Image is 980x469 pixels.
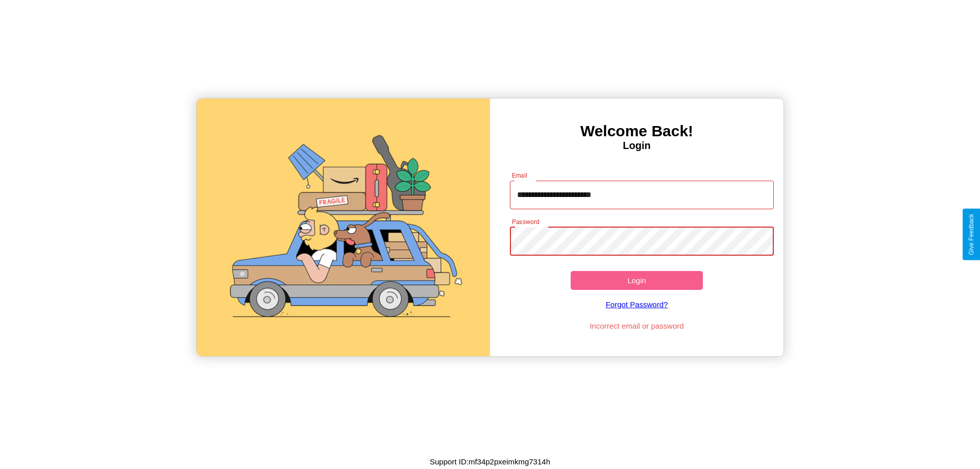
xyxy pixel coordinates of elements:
[505,290,769,319] a: Forgot Password?
[512,217,539,226] label: Password
[512,171,528,180] label: Email
[430,455,550,468] p: Support ID: mf34p2pxeimkmg7314h
[490,140,783,152] h4: Login
[197,98,490,356] img: gif
[968,214,975,255] div: Give Feedback
[571,271,703,290] button: Login
[505,319,769,333] p: Incorrect email or password
[490,122,783,140] h3: Welcome Back!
